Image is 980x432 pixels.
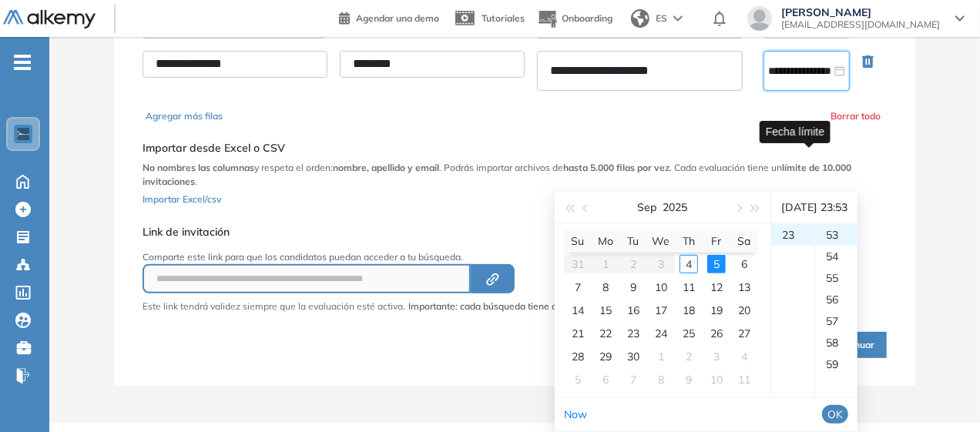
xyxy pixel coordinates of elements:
[564,322,592,345] td: 2025-09-21
[619,229,647,253] th: Tu
[707,255,726,273] div: 5
[703,229,730,253] th: Fr
[730,276,758,299] td: 2025-09-13
[592,229,619,253] th: Mo
[619,322,647,345] td: 2025-09-23
[735,278,753,296] div: 13
[482,12,525,24] span: Tutoriales
[673,15,683,22] img: arrow
[647,229,675,253] th: We
[827,406,843,423] span: OK
[815,246,857,267] div: 54
[730,253,758,276] td: 2025-09-06
[735,370,753,389] div: 11
[592,368,619,391] td: 2025-10-06
[563,162,670,173] b: hasta 5.000 filas por vez
[562,12,612,24] span: Onboarding
[143,142,887,155] h5: Importar desde Excel o CSV
[624,347,643,366] div: 30
[631,9,649,28] img: world
[815,332,857,353] div: 58
[777,192,851,223] div: [DATE] 23:53
[675,253,703,276] td: 2025-09-04
[647,368,675,391] td: 2025-10-08
[730,368,758,391] td: 2025-10-11
[537,2,612,35] button: Onboarding
[17,128,29,140] img: https://assets.alkemy.org/workspaces/1802/d452bae4-97f6-47ab-b3bf-1c40240bc960.jpg
[647,345,675,368] td: 2025-10-01
[569,370,587,389] div: 5
[624,278,643,296] div: 9
[619,299,647,322] td: 2025-09-16
[815,289,857,310] div: 56
[638,192,657,223] button: Sep
[569,301,587,320] div: 14
[707,278,726,296] div: 12
[143,193,221,205] span: Importar Excel/csv
[815,267,857,289] div: 55
[143,250,727,264] p: Comparte este link para que los candidatos puedan acceder a tu búsqueda.
[564,407,587,421] a: Now
[564,229,592,253] th: Su
[735,324,753,343] div: 27
[735,347,753,366] div: 4
[592,345,619,368] td: 2025-09-29
[703,345,730,368] td: 2025-10-03
[619,276,647,299] td: 2025-09-09
[143,162,851,187] b: límite de 10.000 invitaciones
[339,8,439,26] a: Agendar una demo
[703,276,730,299] td: 2025-09-12
[356,12,439,24] span: Agendar una demo
[735,301,753,320] div: 20
[619,345,647,368] td: 2025-09-30
[815,310,857,332] div: 57
[652,324,670,343] div: 24
[647,276,675,299] td: 2025-09-10
[680,324,698,343] div: 25
[707,324,726,343] div: 26
[592,299,619,322] td: 2025-09-15
[703,368,730,391] td: 2025-10-10
[680,370,698,389] div: 9
[815,224,857,246] div: 53
[760,121,831,143] div: Fecha límite
[815,353,857,375] div: 59
[703,322,730,345] td: 2025-09-26
[569,324,587,343] div: 21
[675,368,703,391] td: 2025-10-09
[652,347,670,366] div: 1
[680,255,698,273] div: 4
[647,322,675,345] td: 2025-09-24
[781,18,940,31] span: [EMAIL_ADDRESS][DOMAIN_NAME]
[675,299,703,322] td: 2025-09-18
[143,226,727,239] h5: Link de invitación
[680,301,698,320] div: 18
[3,10,96,29] img: Logo
[680,347,698,366] div: 2
[564,368,592,391] td: 2025-10-05
[771,224,814,246] div: 23
[596,301,615,320] div: 15
[569,278,587,296] div: 7
[14,61,31,64] i: -
[822,405,848,424] button: OK
[596,278,615,296] div: 8
[146,109,223,123] button: Agregar más filas
[333,162,439,173] b: nombre, apellido y email
[596,324,615,343] div: 22
[596,370,615,389] div: 6
[596,347,615,366] div: 29
[831,109,881,123] button: Borrar todo
[143,189,221,207] button: Importar Excel/csv
[675,322,703,345] td: 2025-09-25
[408,300,727,313] span: Importante: cada búsqueda tiene capacidad para máximo
[143,161,887,189] p: y respeta el orden: . Podrás importar archivos de . Cada evaluación tiene un .
[707,347,726,366] div: 3
[730,229,758,253] th: Sa
[143,300,405,313] p: Este link tendrá validez siempre que la evaluación esté activa.
[730,322,758,345] td: 2025-09-27
[730,345,758,368] td: 2025-10-04
[564,276,592,299] td: 2025-09-07
[619,368,647,391] td: 2025-10-07
[652,301,670,320] div: 17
